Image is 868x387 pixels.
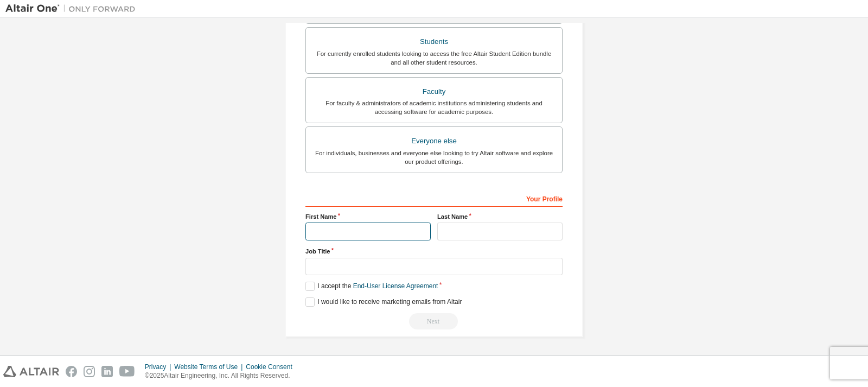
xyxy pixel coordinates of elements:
[305,247,563,256] label: Job Title
[312,34,556,49] div: Students
[84,366,95,377] img: instagram.svg
[119,366,135,377] img: youtube.svg
[312,49,556,67] div: For currently enrolled students looking to access the free Altair Student Edition bundle and all ...
[305,212,431,221] label: First Name
[145,363,174,371] div: Privacy
[437,212,563,221] label: Last Name
[145,371,299,380] p: © 2025 Altair Engineering, Inc. All Rights Reserved.
[305,189,563,207] div: Your Profile
[246,363,298,371] div: Cookie Consent
[312,84,556,99] div: Faculty
[66,366,77,377] img: facebook.svg
[312,99,556,116] div: For faculty & administrators of academic institutions administering students and accessing softwa...
[312,149,556,166] div: For individuals, businesses and everyone else looking to try Altair software and explore our prod...
[3,366,59,377] img: altair_logo.svg
[353,282,438,290] a: End-User License Agreement
[101,366,113,377] img: linkedin.svg
[5,3,141,14] img: Altair One
[305,297,462,307] label: I would like to receive marketing emails from Altair
[174,363,246,371] div: Website Terms of Use
[305,313,563,329] div: Read and acccept EULA to continue
[305,282,438,291] label: I accept the
[312,134,556,149] div: Everyone else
